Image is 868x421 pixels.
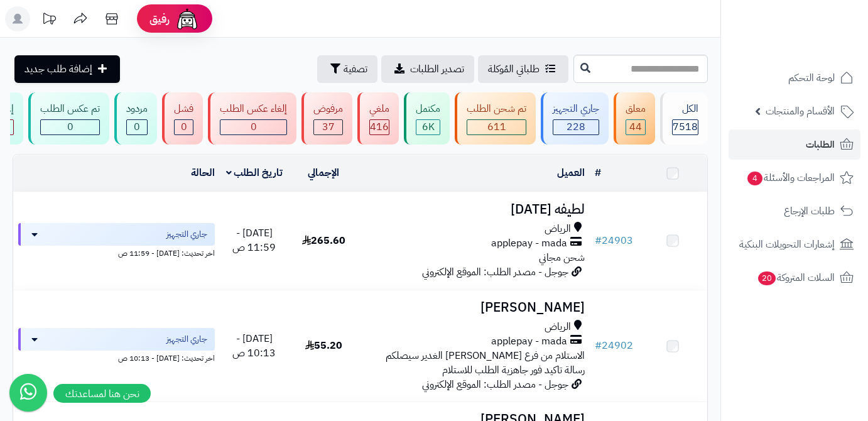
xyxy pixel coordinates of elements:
[491,334,567,349] span: applepay - mada
[467,102,526,116] div: تم شحن الطلب
[452,92,538,145] a: تم شحن الطلب 611
[220,102,287,116] div: إلغاء عكس الطلب
[40,102,100,116] div: تم عكس الطلب
[160,92,205,145] a: فشل 0
[806,136,835,153] span: الطلبات
[299,92,355,145] a: مرفوض 37
[410,62,464,77] span: تصدير الطلبات
[26,92,112,145] a: تم عكس الطلب 0
[491,236,567,251] span: applepay - mada
[595,233,602,248] span: #
[422,377,568,392] span: جوجل - مصدر الطلب: الموقع الإلكتروني
[181,119,187,134] span: 0
[658,92,710,145] a: الكل7518
[538,92,611,145] a: جاري التجهيز 228
[478,55,568,83] a: طلباتي المُوكلة
[539,250,585,265] span: شحن مجاني
[386,348,585,378] span: الاستلام من فرع [PERSON_NAME] الغدير سيصلكم رسالة تاكيد فور جاهزية الطلب للاستلام
[205,92,299,145] a: إلغاء عكس الطلب 0
[545,320,571,334] span: الرياض
[788,69,835,87] span: لوحة التحكم
[626,120,645,134] div: 44
[166,228,207,241] span: جاري التجهيز
[127,120,147,134] div: 0
[18,351,215,364] div: اخر تحديث: [DATE] - 10:13 ص
[784,202,835,220] span: طلبات الإرجاع
[758,271,776,285] span: 20
[381,55,474,83] a: تصدير الطلبات
[191,165,215,180] a: الحالة
[416,120,440,134] div: 6030
[305,338,342,353] span: 55.20
[344,62,367,77] span: تصفية
[595,338,633,353] a: #24902
[739,236,835,253] span: إشعارات التحويلات البنكية
[232,226,276,255] span: [DATE] - 11:59 ص
[175,6,200,31] img: ai-face.png
[553,120,599,134] div: 228
[220,120,286,134] div: 0
[467,120,526,134] div: 611
[370,120,389,134] div: 416
[545,222,571,236] span: الرياض
[232,331,276,361] span: [DATE] - 10:13 ص
[595,165,601,180] a: #
[629,119,642,134] span: 44
[18,246,215,259] div: اخر تحديث: [DATE] - 11:59 ص
[149,11,170,26] span: رفيق
[747,172,762,185] span: 4
[33,6,65,35] a: تحديثات المنصة
[729,196,860,226] a: طلبات الإرجاع
[317,55,377,83] button: تصفية
[729,163,860,193] a: المراجعات والأسئلة4
[370,119,389,134] span: 416
[364,300,585,315] h3: [PERSON_NAME]
[322,119,335,134] span: 37
[67,119,73,134] span: 0
[673,119,698,134] span: 7518
[174,102,193,116] div: فشل
[729,229,860,260] a: إشعارات التحويلات البنكية
[226,165,283,180] a: تاريخ الطلب
[364,202,585,217] h3: لطيفه [DATE]
[422,265,568,280] span: جوجل - مصدر الطلب: الموقع الإلكتروني
[308,165,339,180] a: الإجمالي
[175,120,193,134] div: 0
[355,92,401,145] a: ملغي 416
[783,35,856,62] img: logo-2.png
[401,92,452,145] a: مكتمل 6K
[757,269,835,287] span: السلات المتروكة
[557,165,585,180] a: العميل
[112,92,160,145] a: مردود 0
[24,62,92,77] span: إضافة طلب جديد
[41,120,99,134] div: 0
[166,333,207,346] span: جاري التجهيز
[595,338,602,353] span: #
[487,119,506,134] span: 611
[729,63,860,93] a: لوحة التحكم
[766,102,835,120] span: الأقسام والمنتجات
[313,102,343,116] div: مرفوض
[672,102,698,116] div: الكل
[251,119,257,134] span: 0
[553,102,599,116] div: جاري التجهيز
[134,119,140,134] span: 0
[729,263,860,293] a: السلات المتروكة20
[729,129,860,160] a: الطلبات
[746,169,835,187] span: المراجعات والأسئلة
[416,102,440,116] div: مكتمل
[595,233,633,248] a: #24903
[314,120,342,134] div: 37
[626,102,646,116] div: معلق
[567,119,585,134] span: 228
[369,102,389,116] div: ملغي
[422,119,435,134] span: 6K
[302,233,345,248] span: 265.60
[126,102,148,116] div: مردود
[611,92,658,145] a: معلق 44
[488,62,540,77] span: طلباتي المُوكلة
[14,55,120,83] a: إضافة طلب جديد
